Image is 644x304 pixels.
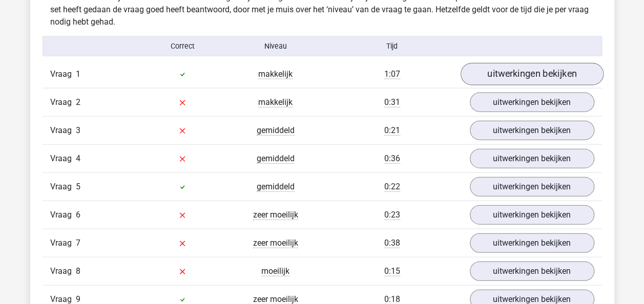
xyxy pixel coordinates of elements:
[50,124,76,137] span: Vraag
[470,233,594,253] a: uitwerkingen bekijken
[384,238,400,248] span: 0:38
[257,125,295,136] span: gemiddeld
[253,238,298,248] span: zeer moeilijk
[384,69,400,79] span: 1:07
[470,149,594,168] a: uitwerkingen bekijken
[76,210,80,220] span: 6
[384,266,400,276] span: 0:15
[384,154,400,164] span: 0:36
[384,182,400,192] span: 0:22
[470,205,594,225] a: uitwerkingen bekijken
[136,41,229,52] div: Correct
[76,294,80,304] span: 9
[76,97,80,107] span: 2
[470,262,594,281] a: uitwerkingen bekijken
[50,68,76,80] span: Vraag
[229,41,322,52] div: Niveau
[253,210,298,220] span: zeer moeilijk
[384,97,400,107] span: 0:31
[261,266,289,276] span: moeilijk
[257,154,295,164] span: gemiddeld
[384,125,400,136] span: 0:21
[50,181,76,193] span: Vraag
[76,266,80,276] span: 8
[257,182,295,192] span: gemiddeld
[76,154,80,163] span: 4
[258,97,293,107] span: makkelijk
[470,93,594,112] a: uitwerkingen bekijken
[76,238,80,248] span: 7
[258,69,293,79] span: makkelijk
[384,210,400,220] span: 0:23
[50,237,76,249] span: Vraag
[50,265,76,277] span: Vraag
[470,121,594,140] a: uitwerkingen bekijken
[76,182,80,191] span: 5
[460,63,603,85] a: uitwerkingen bekijken
[470,177,594,197] a: uitwerkingen bekijken
[76,69,80,79] span: 1
[50,153,76,165] span: Vraag
[50,96,76,108] span: Vraag
[50,209,76,221] span: Vraag
[322,41,462,52] div: Tijd
[76,125,80,135] span: 3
